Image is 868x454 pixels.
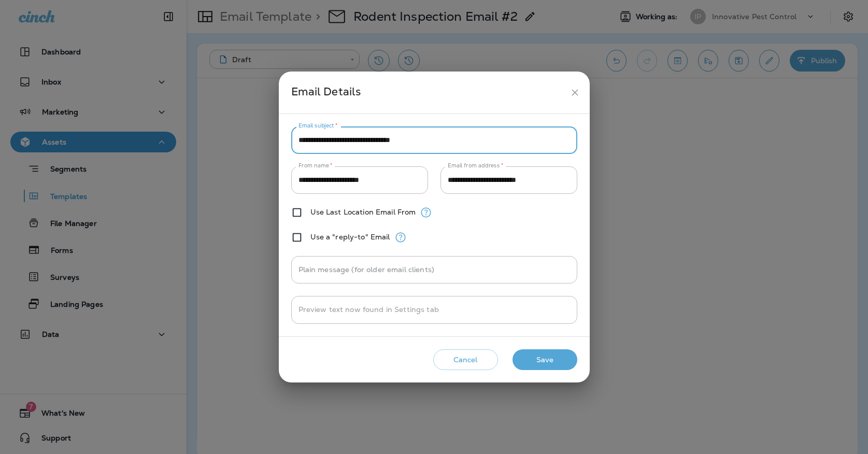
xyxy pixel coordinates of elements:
[298,162,333,169] label: From name
[310,208,416,216] label: Use Last Location Email From
[513,349,577,371] button: Save
[298,122,338,130] label: Email subject
[310,233,390,241] label: Use a "reply-to" Email
[565,83,585,102] button: close
[291,83,565,102] div: Email Details
[433,349,498,371] button: Cancel
[448,162,503,169] label: Email from address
